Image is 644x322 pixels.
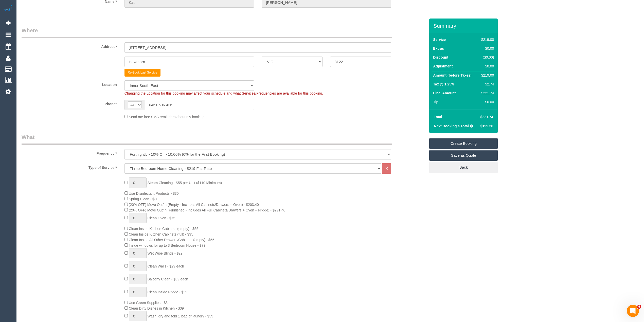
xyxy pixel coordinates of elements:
[22,27,392,38] legend: Where
[129,191,179,195] span: Use Disinfectant Products - $30
[433,37,446,42] label: Service
[479,82,494,87] div: $2.74
[433,82,454,87] label: Tax @ 1.25%
[18,149,121,156] label: Frequency *
[433,73,471,78] label: Amount (before Taxes)
[145,100,254,110] input: Phone*
[479,46,494,51] div: $0.00
[480,115,493,119] span: $221.74
[129,306,184,310] span: Clean Dirty Dishes in Kitchen - $39
[479,64,494,69] div: $0.00
[148,264,184,268] span: Clean Walls - $29 each
[129,232,193,236] span: Clean Inside Kitchen Cabinets (full) - $95
[18,163,121,170] label: Type of Service *
[148,290,187,294] span: Clean Inside Fridge - $39
[148,314,213,318] span: Wash, dry and fold 1 load of laundry - $39
[480,124,493,128] span: $199.56
[129,203,259,207] span: (20% OFF) Move Out/In (Empty - Includes All Cabinets/Drawers + Oven) - $203.40
[129,243,206,247] span: Inside windows for up to 3 Bedroom House - $79
[429,150,498,161] a: Save as Quote
[129,227,199,231] span: Clean Inside Kitchen Cabinets (empty) - $55
[129,208,285,212] span: (20% OFF) Move Out/In (Furnished - Includes All Full Cabinets/Drawers + Oven + Fridge) - $291.40
[434,115,442,119] strong: Total
[18,100,121,106] label: Phone*
[433,23,495,29] h3: Summary
[627,305,639,317] iframe: Intercom live chat
[637,305,641,309] span: 4
[479,55,494,60] div: ($0.00)
[479,37,494,42] div: $219.00
[479,73,494,78] div: $219.00
[434,124,469,128] strong: Next Booking's Total
[330,57,391,67] input: Post Code*
[3,5,13,12] img: Automaid Logo
[148,216,175,220] span: Clean Oven - $75
[124,69,160,77] button: Re-Book Last Service
[148,277,188,281] span: Balcony Clean - $39 each
[124,91,323,95] span: Changing the Location for this booking may affect your schedule and what Services/Frequencies are...
[22,133,392,145] legend: What
[429,138,498,149] a: Create Booking
[124,57,254,67] input: Suburb*
[129,238,214,242] span: Clean Inside All Other Drawers/Cabinets (empty) - $55
[129,197,158,201] span: Spring Clean - $80
[433,91,456,96] label: Final Amount
[18,42,121,49] label: Address*
[479,99,494,104] div: $0.00
[129,301,168,305] span: Use Green Supplies - $5
[148,251,183,255] span: Wet Wipe Blinds - $29
[433,99,438,104] label: Tip
[433,64,453,69] label: Adjustment
[18,80,121,87] label: Location
[429,162,498,173] a: Back
[479,91,494,96] div: $221.74
[433,46,444,51] label: Extras
[433,55,448,60] label: Discount
[129,115,205,119] span: Send me free SMS reminders about my booking
[148,181,222,185] span: Steam Cleaning - $55 per Unit ($110 Minimum)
